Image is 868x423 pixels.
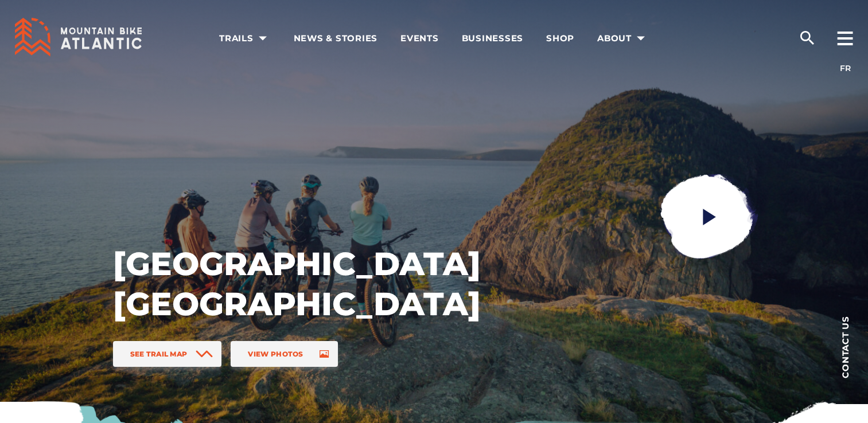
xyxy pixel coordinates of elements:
ion-icon: arrow dropdown [633,30,649,46]
span: Shop [546,33,574,44]
span: About [597,33,649,44]
a: View Photos [231,341,337,367]
span: View Photos [248,350,303,358]
span: Contact us [841,316,850,378]
ion-icon: arrow dropdown [255,30,271,46]
span: See Trail Map [130,350,188,358]
a: Contact us [822,298,868,395]
ion-icon: search [798,29,816,47]
a: FR [840,63,851,73]
a: See Trail Map [113,341,222,367]
span: Businesses [462,33,524,44]
span: News & Stories [294,33,378,44]
h1: [GEOGRAPHIC_DATA]’s [GEOGRAPHIC_DATA] [113,244,480,324]
span: Trails [219,33,271,44]
span: Events [400,33,439,44]
ion-icon: play [699,206,719,227]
